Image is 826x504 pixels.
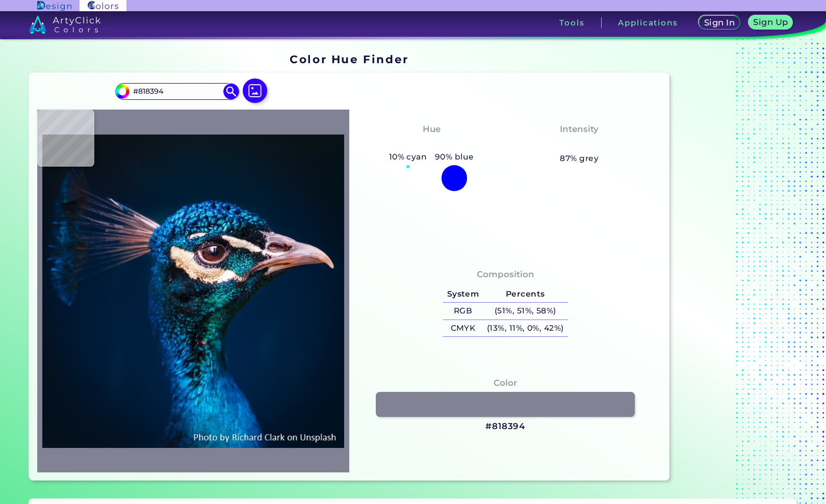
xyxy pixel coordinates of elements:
[483,320,567,337] h5: (13%, 11%, 0%, 42%)
[560,122,599,137] h4: Intensity
[130,85,224,98] input: type color..
[243,78,267,103] img: icon picture
[565,138,594,150] h3: Pale
[423,122,441,137] h4: Hue
[42,115,344,467] img: img_pavlin.jpg
[29,15,101,34] img: logo_artyclick_colors_white.svg
[431,150,478,164] h5: 90% blue
[443,286,483,303] h5: System
[494,376,517,390] h4: Color
[483,303,567,320] h5: (51%, 51%, 58%)
[560,152,599,165] h5: 87% grey
[483,286,567,303] h5: Percents
[477,267,534,282] h4: Composition
[753,18,789,26] h5: Sign Up
[618,19,678,26] h3: Applications
[223,84,239,99] img: icon search
[704,18,735,27] h5: Sign In
[698,15,741,30] a: Sign In
[443,320,483,337] h5: CMYK
[417,138,447,150] h3: Blue
[485,420,525,433] h3: #818394
[37,1,71,11] img: ArtyClick Design logo
[443,303,483,320] h5: RGB
[747,15,794,30] a: Sign Up
[290,51,408,67] h1: Color Hue Finder
[385,150,431,164] h5: 10% cyan
[559,19,584,26] h3: Tools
